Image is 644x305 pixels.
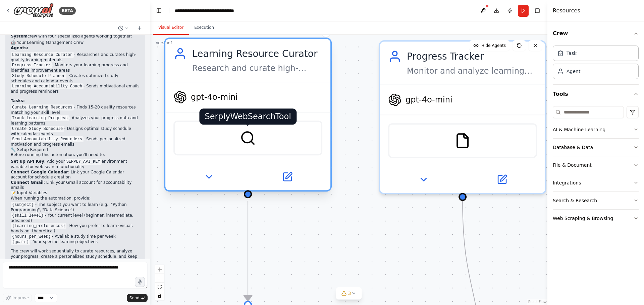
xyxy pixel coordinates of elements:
[406,94,452,105] span: gpt-4o-mini
[156,40,173,46] div: Version 1
[11,63,140,73] li: - Monitors your learning progress and identifies improvement areas
[134,24,145,32] button: Start a new chat
[3,294,32,302] button: Improve
[11,84,140,94] li: - Sends motivational emails and progress reminders
[11,105,140,116] li: - Finds 15-20 quality resources matching your skill level
[11,46,28,50] strong: Agents:
[11,104,74,110] code: Curate Learning Resources
[12,295,29,301] span: Improve
[11,159,140,170] li: : Add your environment variable for web search functionality
[553,24,639,43] button: Crew
[11,180,140,190] li: : Link your Gmail account for accountability emails
[192,63,322,74] div: Research and curate high-quality learning resources for {subject} that match the learner's {skill...
[11,28,134,39] strong: Personal Learning Management System
[553,7,580,15] h4: Resources
[240,130,256,146] img: SerplyWebSearchTool
[11,98,25,103] strong: Tasks:
[189,21,219,35] button: Execution
[11,40,140,46] h2: 🤖 Your Learning Management Crew
[11,202,140,213] li: - The subject you want to learn (e.g., "Python Programming", "Data Science")
[11,213,45,219] code: {skill_level}
[11,239,140,245] li: - Your specific learning objectives
[11,223,140,234] li: - How you prefer to learn (visual, hands-on, theoretical)
[11,116,140,126] li: - Analyzes your progress data and learning patterns
[11,83,84,89] code: Learning Accountability Coach
[553,43,639,84] div: Crew
[11,234,140,239] li: - Available study time per week
[11,73,66,79] code: Study Schedule Planner
[175,7,250,14] nav: breadcrumb
[533,6,542,15] button: Hide right sidebar
[11,202,35,208] code: {subject}
[553,156,639,174] button: File & Document
[11,62,52,68] code: Progress Tracker
[192,47,322,60] div: Learning Resource Curator
[153,21,189,35] button: Visual Editor
[11,213,140,224] li: - Your current level (beginner, intermediate, advanced)
[407,66,537,76] div: Monitor and analyze learning progress across {subject} courses, tracking completion rates, time s...
[553,215,613,222] div: Web Scraping & Browsing
[553,162,592,168] div: File & Document
[553,126,605,133] div: AI & Machine Learning
[11,126,140,137] li: - Designs optimal study schedule with calendar events
[379,40,546,194] div: Progress TrackerMonitor and analyze learning progress across {subject} courses, tracking completi...
[567,50,577,57] div: Task
[469,40,510,51] button: Hide Agents
[464,171,540,187] button: Open in side panel
[553,85,639,103] button: Tools
[241,201,255,301] g: Edge from b1b6e498-2bbb-4813-8df8-7f576f4f7440 to b96ab657-4ecf-4372-8ff4-c9b8a7ca1ed2
[322,28,330,37] button: Delete node
[155,283,164,291] button: fit view
[567,68,580,75] div: Agent
[11,137,140,147] li: - Sends personalized motivation and progress emails
[553,210,639,227] button: Web Scraping & Browsing
[336,287,362,300] button: 3
[11,52,74,58] code: Learning Resource Curator
[481,43,506,48] span: Hide Agents
[11,190,140,196] h2: 📝 Input Variables
[65,159,102,165] code: SERPLY_API_KEY
[155,291,164,300] button: toggle interactivity
[164,40,332,194] div: Learning Resource CuratorResearch and curate high-quality learning resources for {subject} that m...
[11,136,84,142] code: Send Accountability Reminders
[11,52,140,63] li: - Researches and curates high-quality learning materials
[553,144,593,151] div: Database & Data
[11,152,140,158] p: Before running this automation, you'll need to:
[553,121,639,138] button: AI & Machine Learning
[11,234,52,240] code: {hours_per_week}
[407,50,537,63] div: Progress Tracker
[553,139,639,156] button: Database & Data
[249,169,325,185] button: Open in side panel
[553,179,581,186] div: Integrations
[553,103,639,233] div: Tools
[155,274,164,283] button: zoom out
[59,7,76,15] div: BETA
[13,3,54,18] img: Logo
[11,159,44,164] strong: Set up API Key
[191,92,238,102] span: gpt-4o-mini
[115,24,131,32] button: Switch to previous chat
[155,265,164,300] div: React Flow controls
[11,196,140,201] p: When running the automation, provide:
[454,133,471,149] img: FileReadTool
[553,174,639,192] button: Integrations
[348,290,351,297] span: 3
[11,115,69,121] code: Track Learning Progress
[154,6,164,15] button: Hide left sidebar
[11,180,44,185] strong: Connect Gmail
[11,223,66,229] code: {learning_preferences}
[11,249,140,264] p: The crew will work sequentially to curate resources, analyze your progress, create a personalized...
[11,170,140,180] li: : Link your Google Calendar account for schedule creation
[11,170,68,174] strong: Connect Google Calendar
[553,192,639,209] button: Search & Research
[11,147,140,153] h2: 🔧 Setup Required
[528,300,546,304] a: React Flow attribution
[129,295,140,301] span: Send
[127,294,148,302] button: Send
[11,239,30,245] code: {goals}
[11,126,64,132] code: Create Study Schedule
[11,73,140,84] li: - Creates optimized study schedules and calendar events
[135,277,145,287] button: Click to speak your automation idea
[553,197,597,204] div: Search & Research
